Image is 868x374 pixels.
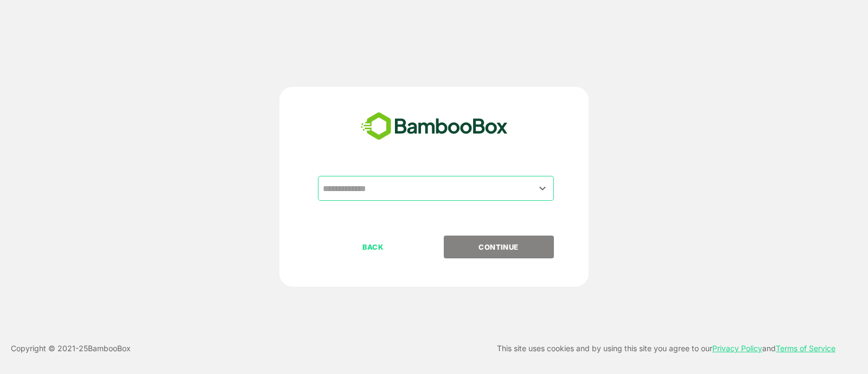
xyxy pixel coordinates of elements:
button: Open [535,181,550,195]
p: BACK [319,241,427,253]
p: CONTINUE [444,241,553,253]
p: Copyright © 2021- 25 BambooBox [11,342,131,355]
button: BACK [318,236,428,258]
p: This site uses cookies and by using this site you agree to our and [497,342,835,355]
a: Privacy Policy [712,344,762,353]
button: CONTINUE [444,236,554,258]
a: Terms of Service [776,344,835,353]
img: bamboobox [355,109,514,144]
